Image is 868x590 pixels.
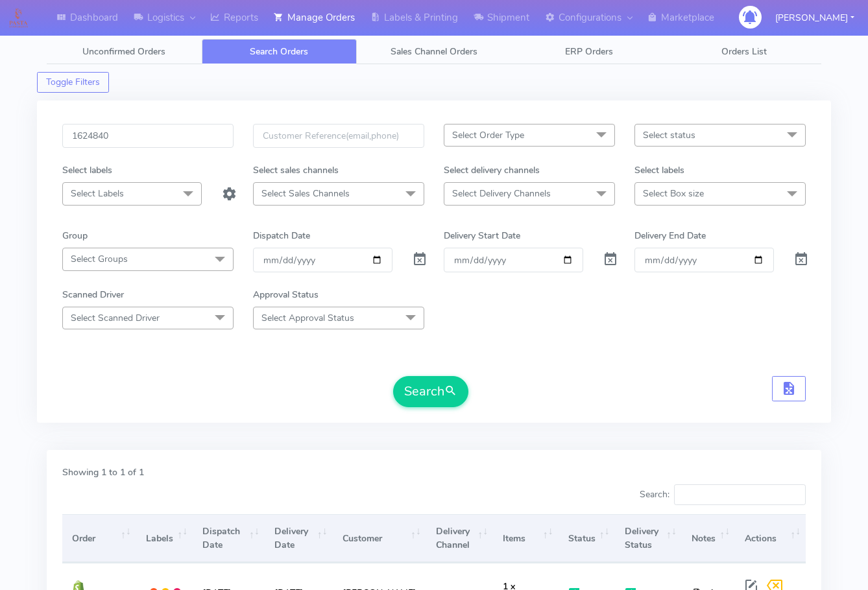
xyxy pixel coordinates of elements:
[253,288,319,301] label: Approval Status
[47,39,821,64] ul: Tabs
[721,45,767,58] span: Orders List
[71,187,124,200] span: Select Labels
[735,514,806,563] th: Actions: activate to sort column ascending
[565,45,613,58] span: ERP Orders
[71,312,160,324] span: Select Scanned Driver
[253,163,339,177] label: Select sales channels
[558,514,614,563] th: Status: activate to sort column ascending
[766,5,864,31] button: [PERSON_NAME]
[62,124,234,148] input: Order Id
[253,124,424,148] input: Customer Reference(email,phone)
[250,45,308,58] span: Search Orders
[393,376,468,407] button: Search
[615,514,682,563] th: Delivery Status: activate to sort column ascending
[62,466,144,479] label: Showing 1 to 1 of 1
[634,163,684,177] label: Select labels
[332,514,426,563] th: Customer: activate to sort column ascending
[426,514,493,563] th: Delivery Channel: activate to sort column ascending
[634,229,706,242] label: Delivery End Date
[71,253,128,265] span: Select Groups
[391,45,477,58] span: Sales Channel Orders
[493,514,558,563] th: Items: activate to sort column ascending
[261,312,354,324] span: Select Approval Status
[37,72,109,93] button: Toggle Filters
[82,45,165,58] span: Unconfirmed Orders
[193,514,265,563] th: Dispatch Date: activate to sort column ascending
[265,514,333,563] th: Delivery Date: activate to sort column ascending
[674,484,806,505] input: Search:
[62,229,88,242] label: Group
[253,229,310,242] label: Dispatch Date
[643,129,695,141] span: Select status
[261,187,350,200] span: Select Sales Channels
[136,514,193,563] th: Labels: activate to sort column ascending
[452,187,551,200] span: Select Delivery Channels
[640,484,806,505] label: Search:
[62,514,136,563] th: Order: activate to sort column ascending
[643,187,704,200] span: Select Box size
[444,163,540,177] label: Select delivery channels
[452,129,524,141] span: Select Order Type
[62,288,124,301] label: Scanned Driver
[444,229,520,242] label: Delivery Start Date
[62,163,112,177] label: Select labels
[682,514,735,563] th: Notes: activate to sort column ascending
